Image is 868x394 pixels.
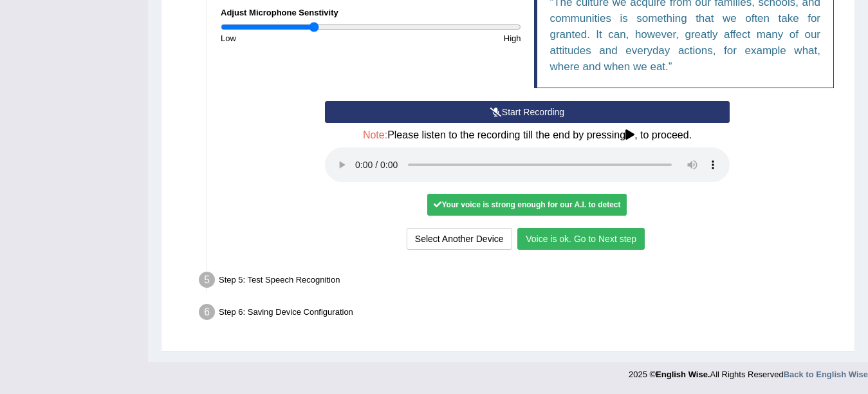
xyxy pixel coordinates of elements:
[427,194,627,216] div: Your voice is strong enough for our A.I. to detect
[325,101,730,123] button: Start Recording
[193,300,849,328] div: Step 6: Saving Device Configuration
[517,228,645,250] button: Voice is ok. Go to Next step
[214,32,371,44] div: Low
[629,362,868,380] div: 2025 © All Rights Reserved
[221,6,338,19] label: Adjust Microphone Senstivity
[325,129,730,141] h4: Please listen to the recording till the end by pressing , to proceed.
[407,228,512,250] button: Select Another Device
[656,370,710,379] strong: English Wise.
[784,370,868,379] a: Back to English Wise
[371,32,527,44] div: High
[193,268,849,296] div: Step 5: Test Speech Recognition
[363,129,387,140] span: Note:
